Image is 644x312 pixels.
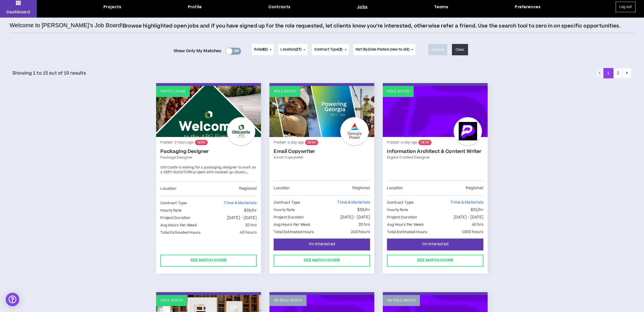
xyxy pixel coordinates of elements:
[12,70,86,77] p: Showing 1 to 15 out of 19 results
[245,222,257,228] p: 20 hrs
[387,89,409,94] p: Role Match
[280,47,301,52] span: Location ( )
[357,207,370,213] p: $56/hr
[160,155,257,160] a: Package Designer
[268,4,290,10] div: Contracts
[314,47,343,52] span: Contract Type ( )
[387,149,483,154] a: Information Architect & Content Writer
[387,214,417,220] p: Project Duration
[515,4,541,10] div: Preferences
[387,140,483,145] p: Posted - a day ago
[274,229,314,235] p: Total Estimated Hours
[160,185,176,192] p: Location
[156,86,261,137] a: Invited (new)
[254,47,268,52] span: Role ( )
[274,214,304,220] p: Project Duration
[274,207,295,213] p: Hourly Rate
[274,149,370,154] a: Email Copywriter
[387,229,427,235] p: Total Estimated Hours
[263,47,267,52] span: 62
[387,207,408,213] p: Hourly Rate
[7,9,30,15] p: Dashboard
[239,185,257,192] p: Regional
[353,44,416,55] button: Sort By:Date Posted (new to old)
[160,255,257,267] button: See Match Score
[123,22,621,30] p: Browse highlighted open jobs and if you have signed up for the role requested, let clients know y...
[454,214,484,220] p: [DATE] - [DATE]
[160,149,257,154] a: Packaging Designer
[452,44,468,55] button: Clear
[358,222,370,228] p: 20 hrs
[278,44,307,55] button: Location(27)
[387,239,483,250] button: I'm Interested
[274,185,290,191] p: Location
[387,199,413,206] p: Contract Type
[603,68,613,78] button: 1
[296,47,300,52] span: 27
[252,44,274,55] button: Role(62)
[274,155,370,160] a: Email Copywriter
[387,185,403,191] p: Location
[174,47,222,55] span: Show Only My Matches
[160,215,190,221] p: Project Duration
[188,4,202,10] div: Profile
[387,155,483,160] a: Digital Content Designer
[240,229,257,236] p: 40 hours
[274,140,370,145] p: Posted - a day ago
[616,2,636,12] button: Log out
[337,200,370,205] span: Time & Materials
[305,140,318,145] sup: NEW!
[274,222,310,228] p: Avg Hours Per Week
[387,298,416,303] p: No Role Match
[339,47,341,52] span: 3
[274,89,296,94] p: Role Match
[434,4,449,10] div: Teams
[274,199,300,206] p: Contract Type
[340,214,370,220] p: [DATE] - [DATE]
[160,222,197,228] p: Avg Hours Per Week
[160,89,185,94] p: Invited (new)
[10,21,123,29] h4: Welcome to [PERSON_NAME]’s Job Board!
[195,140,208,145] sup: NEW!
[160,200,187,206] p: Contract Type
[356,47,410,52] span: Sort By: Date Posted (new to old)
[418,140,431,145] sup: NEW!
[352,185,370,191] p: Regional
[312,44,349,55] button: Contract Type(3)
[428,44,447,55] button: Search
[472,222,484,228] p: 40 hrs
[6,293,19,306] div: Open Intercom Messenger
[351,229,370,235] p: 240 hours
[224,200,257,206] span: Time & Materials
[274,255,370,267] button: See Match Score
[387,222,423,228] p: Avg Hours Per Week
[160,229,201,236] p: Total Estimated Hours
[471,207,484,213] p: $52/hr
[160,165,256,175] span: Old Castle is looking for a packaging designer to work on a VERY QUICKTURN project with mocked up...
[227,215,257,221] p: [DATE] - [DATE]
[462,229,483,235] p: 1000 hours
[103,4,121,10] div: Projects
[450,200,483,205] span: Time & Materials
[387,255,483,267] button: See Match Score
[274,239,370,250] button: I'm Interested
[309,242,335,247] span: I'm Interested
[160,207,181,214] p: Hourly Rate
[613,68,623,78] button: 2
[383,86,488,137] a: Role Match
[595,68,632,78] nav: pagination
[244,207,257,214] p: $59/hr
[466,185,483,191] p: Regional
[274,298,302,303] p: No Role Match
[160,298,183,303] p: Role Match
[422,242,449,247] span: I'm Interested
[160,140,257,145] p: Posted - 3 hours ago
[269,86,374,137] a: Role Match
